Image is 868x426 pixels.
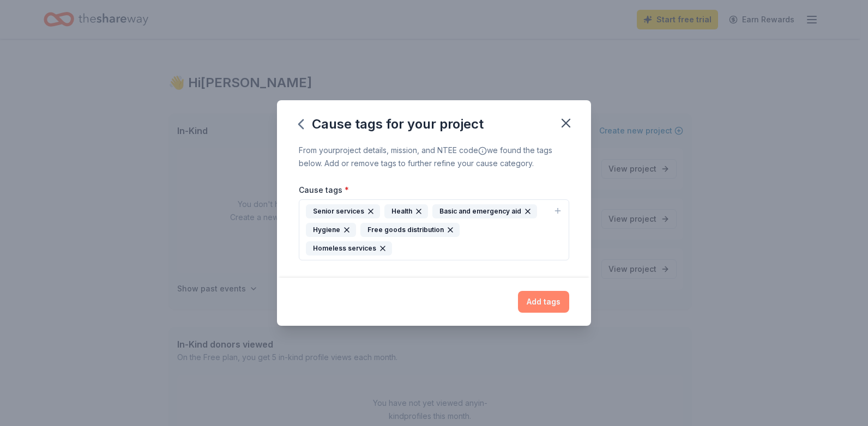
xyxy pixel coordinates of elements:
div: From your project details, mission, and NTEE code we found the tags below. Add or remove tags to ... [299,144,569,170]
div: Hygiene [306,223,356,237]
button: Senior servicesHealthBasic and emergency aidHygieneFree goods distributionHomeless services [299,199,569,260]
div: Homeless services [306,241,392,255]
button: Add tags [518,291,569,313]
div: Cause tags for your project [299,115,484,133]
div: Basic and emergency aid [432,204,537,218]
div: Free goods distribution [360,223,460,237]
label: Cause tags [299,185,349,196]
div: Health [384,204,428,218]
div: Senior services [306,204,380,218]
